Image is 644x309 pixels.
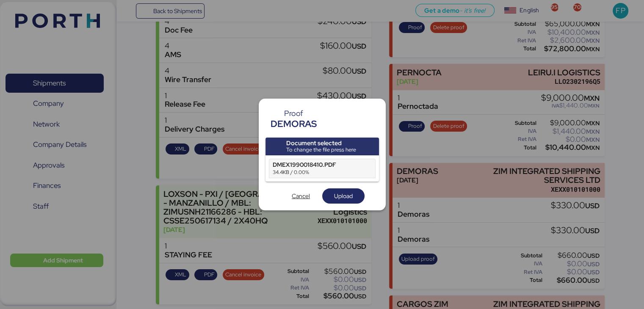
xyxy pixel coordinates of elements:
div: DMEX1990018410.PDF [273,161,354,168]
div: To change the file press here [286,146,356,153]
div: Document selected [286,140,356,146]
button: Cancel [280,188,322,204]
div: Proof [271,110,317,117]
div: DEMORAS [271,117,317,131]
div: 34.4KB / 0.00% [273,168,354,176]
span: Upload [334,191,353,201]
button: Upload [322,188,365,204]
span: Cancel [292,191,310,201]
